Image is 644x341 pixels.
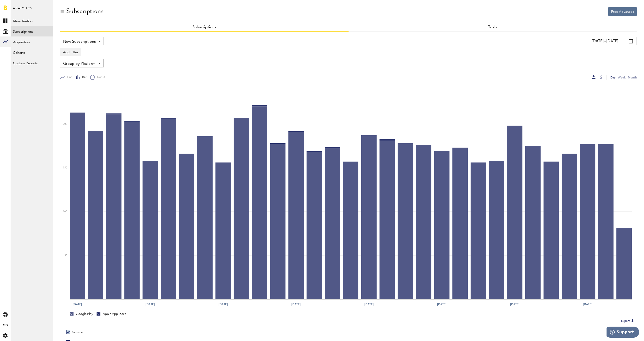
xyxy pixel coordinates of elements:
[355,330,631,334] div: Period total
[63,123,67,125] text: 200
[608,7,637,16] button: Free Advances
[364,302,374,306] text: [DATE]
[63,167,67,169] text: 150
[60,48,81,56] button: Add Filter
[488,25,497,29] a: Trials
[630,318,635,324] img: Export
[607,327,639,339] iframe: Opens a widget where you can find more information
[291,302,301,306] text: [DATE]
[437,302,446,306] text: [DATE]
[610,75,615,80] div: Day
[11,58,53,68] a: Custom Reports
[70,312,93,316] div: Google Play
[80,75,86,79] span: Bar
[63,60,96,68] span: Group by Platform
[620,318,637,324] button: Export
[192,25,216,29] a: Subscriptions
[11,15,53,26] a: Monetization
[63,210,67,213] text: 100
[146,302,155,306] text: [DATE]
[66,7,104,15] div: Subscriptions
[72,330,83,334] div: Source
[65,75,73,79] span: Line
[13,5,32,15] span: Analytics
[64,254,67,257] text: 50
[219,302,228,306] text: [DATE]
[583,302,592,306] text: [DATE]
[618,75,626,80] div: Week
[11,47,53,58] a: Cohorts
[66,298,67,300] text: 0
[510,302,519,306] text: [DATE]
[11,26,53,36] a: Subscriptions
[63,38,96,46] span: New Subscriptions
[95,75,105,79] span: Donut
[73,302,82,306] text: [DATE]
[97,312,126,316] div: Apple App Store
[628,75,637,80] div: Month
[11,36,53,47] a: Acquisition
